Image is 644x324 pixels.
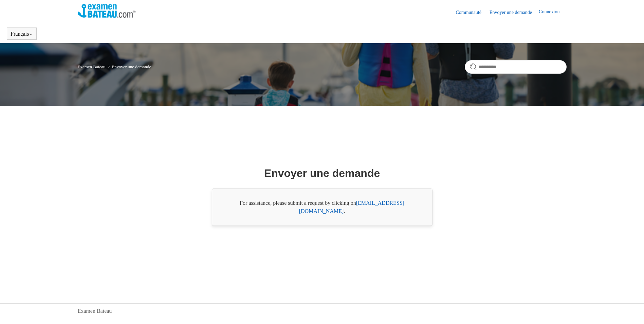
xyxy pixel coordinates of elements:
a: Envoyer une demande [490,9,539,16]
a: Communauté [456,9,488,16]
li: Examen Bateau [78,64,107,69]
div: For assistance, please submit a request by clicking on . [212,188,433,226]
a: Examen Bateau [78,64,106,69]
img: Page d’accueil du Centre d’aide Examen Bateau [78,4,136,18]
a: Examen Bateau [78,307,112,315]
h1: Envoyer une demande [264,165,380,181]
input: Rechercher [465,60,567,74]
li: Envoyer une demande [107,64,151,69]
button: Français [11,31,33,37]
div: Live chat [621,301,639,319]
a: Connexion [539,8,566,16]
